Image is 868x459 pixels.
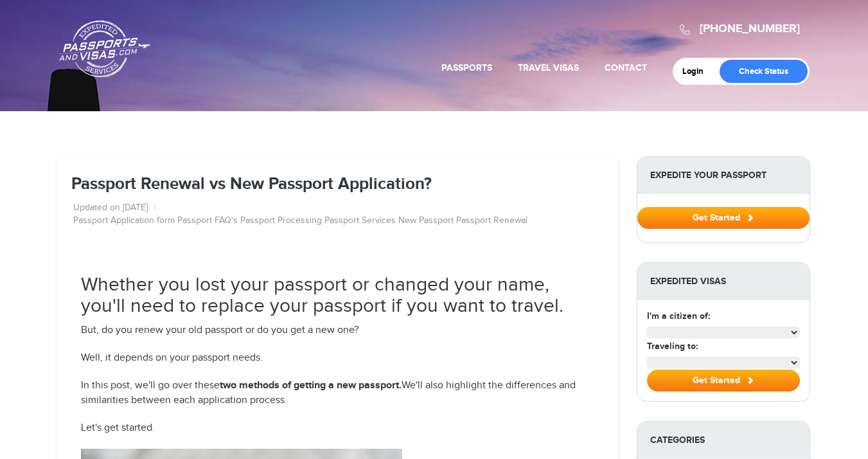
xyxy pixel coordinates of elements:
label: Traveling to: [647,339,698,353]
a: New Passport [398,215,454,228]
strong: Expedited Visas [637,263,810,300]
a: Login [682,66,713,76]
h1: Passport Renewal vs New Passport Application? [71,175,605,194]
a: Get Started [637,212,810,222]
a: Passport Services [324,215,396,228]
a: [PHONE_NUMBER] [700,22,800,36]
h2: Whether you lost your passport or changed your name, you'll need to replace your passport if you ... [81,274,595,317]
button: Get Started [647,370,800,392]
label: I'm a citizen of: [647,309,710,323]
p: In this post, we'll go over these We'll also highlight the differences and similarities between e... [81,379,595,408]
a: Contact [605,62,647,73]
a: Check Status [720,60,808,83]
strong: Categories [637,422,810,458]
a: Passports & [DOMAIN_NAME] [59,20,150,78]
button: Get Started [637,207,810,229]
a: Passport FAQ's [177,215,238,228]
strong: Expedite Your Passport [637,157,810,194]
a: Passports [441,62,492,73]
a: Passport Renewal [456,215,527,228]
p: Let's get started. [81,421,595,436]
p: Well, it depends on your passport needs. [81,351,595,366]
li: Updated on [DATE] [73,202,156,215]
a: Passport Application form [73,215,175,228]
a: Travel Visas [518,62,579,73]
a: Passport Processing [240,215,322,228]
p: But, do you renew your old passport or do you get a new one? [81,323,595,338]
strong: two methods of getting a new passport. [220,379,402,392]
